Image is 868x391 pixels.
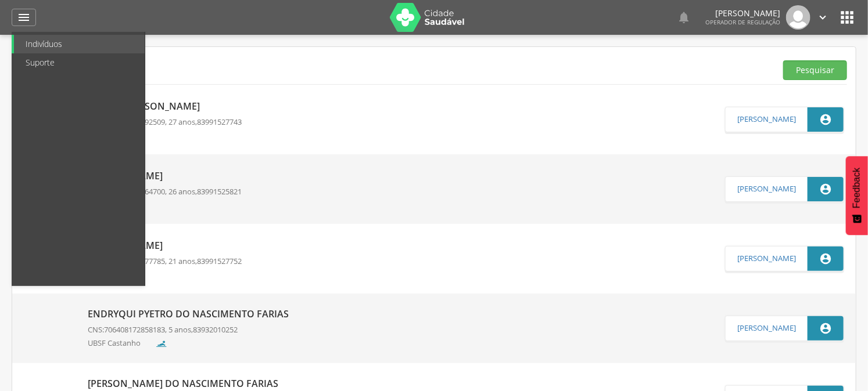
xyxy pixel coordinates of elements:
i:  [17,10,31,24]
i:  [838,8,856,27]
p: CNS: , 5 anos, [88,324,295,335]
span: Feedback [852,168,862,208]
a: Suporte [14,53,145,72]
p: [PERSON_NAME] [88,169,242,183]
p: CNS: , 26 anos, [88,186,242,197]
span: 83991527752 [197,256,242,266]
p: Endryqui Pyetro do Nascimento Farias [88,307,295,321]
i:  [819,322,832,335]
span: 706408172858183 [104,324,165,335]
p: CNS: , 27 anos, [88,117,242,128]
p: UBSF Castanho [88,338,149,350]
a: Endryqui Pyetro do Nascimento FariasCNS:706408172858183, 5 anos,83932010252UBSF Castanho [24,302,725,354]
a:  [677,5,691,30]
p: [PERSON_NAME] [705,9,780,17]
button: Feedback - Mostrar pesquisa [846,156,868,235]
i:  [816,11,829,24]
i:  [819,252,832,265]
p: [PERSON_NAME] [88,239,242,252]
span: Operador de regulação [705,18,780,26]
a: Indivíduos [14,35,145,53]
span: 83932010252 [193,324,238,335]
a: [PERSON_NAME]CNS:702005895577785, 21 anos,83991527752UBSF Guritiba [24,233,725,285]
a:  [816,5,829,30]
a: [PERSON_NAME] [737,115,796,124]
a: [PERSON_NAME]CNS:700006915364700, 26 anos,83991525821UBSF Guritiba [24,163,725,215]
a:  [12,9,36,26]
button: Pesquisar [783,60,847,80]
span: 83991525821 [197,186,242,197]
a: [PERSON_NAME] [737,184,796,194]
i:  [819,183,832,195]
p: [PERSON_NAME] do Nascimento Farias [88,377,284,390]
i:  [677,10,691,24]
span: 83991527743 [197,117,242,127]
p: CNS: , 21 anos, [88,256,242,267]
i:  [819,113,832,126]
a: [PERSON_NAME] [737,254,796,263]
p: Válber [PERSON_NAME] [88,100,242,113]
a: Válber [PERSON_NAME]CNS:700003853392509, 27 anos,83991527743UBSF Guritiba [24,93,725,146]
a: [PERSON_NAME] [737,324,796,333]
